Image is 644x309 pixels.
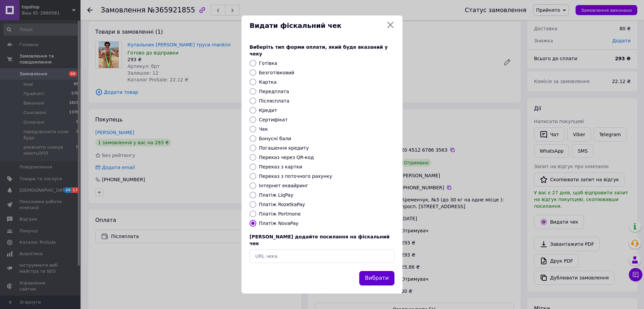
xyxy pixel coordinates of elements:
[259,145,309,151] label: Погашення кредиту
[259,70,294,75] label: Безготівковий
[359,271,394,285] button: Вибрати
[259,221,299,226] label: Платіж NovaPay
[259,117,288,122] label: Сертифікат
[259,164,302,169] label: Переказ з картки
[250,234,390,246] span: [PERSON_NAME] додайте посилання на фіскальний чек
[259,211,301,217] label: Платіж Portmone
[259,98,289,104] label: Післясплата
[250,21,384,31] span: Видати фіскальний чек
[259,108,277,113] label: Кредит
[259,155,314,160] label: Переказ через QR-код
[259,136,291,141] label: Бонусні бали
[259,202,305,207] label: Платіж RozetkaPay
[259,183,308,188] label: Інтернет еквайринг
[259,173,332,179] label: Переказ з поточного рахунку
[259,79,277,85] label: Картка
[250,44,388,56] span: Виберіть тип форми оплати, який буде вказаний у чеку
[259,61,277,66] label: Готівка
[250,249,394,263] input: URL чека
[259,192,293,198] label: Платіж LiqPay
[259,89,289,94] label: Передплата
[259,126,268,132] label: Чек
